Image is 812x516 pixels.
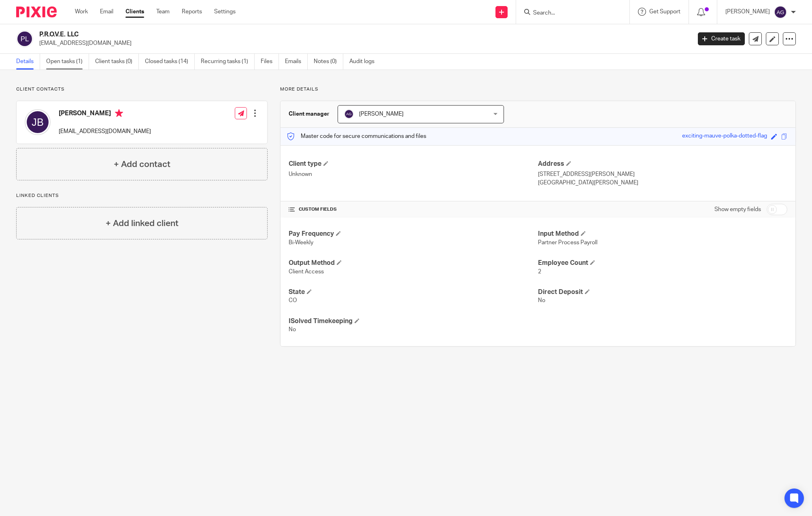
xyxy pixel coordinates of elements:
h4: Address [538,160,787,168]
a: Open tasks (1) [46,54,89,70]
a: Settings [214,8,236,16]
p: [STREET_ADDRESS][PERSON_NAME] [538,170,787,178]
span: Partner Process Payroll [538,240,597,245]
h4: Client type [289,160,538,168]
img: svg%3E [774,6,787,19]
p: More details [280,86,796,93]
p: [EMAIL_ADDRESS][DOMAIN_NAME] [59,127,151,135]
a: Work [75,8,88,16]
span: Client Access [289,269,324,275]
h2: P.R.O.V.E. LLC [39,30,557,39]
a: Emails [285,54,308,70]
h4: Output Method [289,259,538,267]
a: Files [261,54,279,70]
p: Linked clients [16,192,268,199]
h4: Employee Count [538,259,787,267]
p: Unknown [289,170,538,178]
img: svg%3E [25,109,51,135]
a: Details [16,54,40,70]
span: No [289,327,296,332]
span: Get Support [649,9,680,15]
h4: [PERSON_NAME] [59,109,151,119]
h4: + Add contact [114,158,170,171]
h3: Client manager [289,110,329,118]
a: Create task [698,32,745,45]
a: Recurring tasks (1) [201,54,255,70]
a: Clients [125,8,144,16]
a: Email [100,8,113,16]
img: svg%3E [344,109,354,119]
span: No [538,298,545,303]
h4: CUSTOM FIELDS [289,206,538,213]
p: [GEOGRAPHIC_DATA][PERSON_NAME] [538,179,787,187]
h4: Pay Frequency [289,230,538,238]
p: Client contacts [16,86,268,93]
span: Bi-Weekly [289,240,313,245]
h4: Input Method [538,230,787,238]
input: Search [532,10,605,17]
a: Team [156,8,170,16]
a: Notes (0) [314,54,343,70]
a: Closed tasks (14) [145,54,195,70]
img: Pixie [16,6,57,17]
p: Master code for secure communications and files [287,132,426,140]
h4: State [289,288,538,296]
a: Client tasks (0) [95,54,139,70]
p: [PERSON_NAME] [725,8,770,16]
span: 2 [538,269,541,275]
img: svg%3E [16,30,33,47]
p: [EMAIL_ADDRESS][DOMAIN_NAME] [39,39,686,47]
h4: ISolved Timekeeping [289,317,538,326]
label: Show empty fields [714,205,761,214]
a: Reports [182,8,202,16]
i: Primary [115,109,123,117]
a: Audit logs [349,54,380,70]
h4: + Add linked client [106,217,179,230]
h4: Direct Deposit [538,288,787,296]
span: [PERSON_NAME] [359,111,404,117]
div: exciting-mauve-polka-dotted-flag [682,132,767,141]
span: CO [289,298,297,303]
